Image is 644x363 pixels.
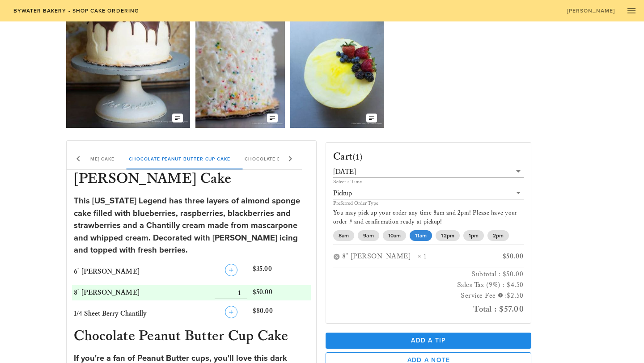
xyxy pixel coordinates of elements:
a: [PERSON_NAME] [561,4,621,17]
div: Pickup [333,190,352,198]
h3: [PERSON_NAME] Cake [72,170,311,190]
div: Pickup [333,187,524,199]
span: 2pm [493,230,504,241]
span: 1/4 Sheet Berry Chantilly [74,309,147,318]
span: 10am [388,230,401,241]
a: Bywater Bakery - Shop Cake Ordering [7,4,144,17]
div: × 1 [418,252,478,262]
div: Preferred Order Type [333,201,524,206]
span: [PERSON_NAME] [567,8,615,14]
div: $35.00 [251,262,311,282]
h3: Sales Tax (9%) : $4.50 [333,280,524,291]
span: $2.50 [507,291,524,300]
div: 8" [PERSON_NAME] [342,252,418,262]
div: Chocolate Butter Pecan Cake [237,148,338,169]
h3: Chocolate Peanut Butter Cup Cake [72,327,311,347]
div: Select a Time [333,179,524,185]
span: 9am [363,230,373,241]
span: 8am [339,230,349,241]
div: [DATE] [333,168,356,176]
span: 11am [415,230,427,241]
span: 12pm [441,230,454,241]
div: $50.00 [251,285,311,300]
span: 1pm [469,230,479,241]
span: Bywater Bakery - Shop Cake Ordering [13,8,139,14]
div: This [US_STATE] Legend has three layers of almond sponge cake filled with blueberries, raspberrie... [74,195,309,257]
h2: Total : $57.00 [333,302,524,316]
h3: Cart [333,150,363,164]
div: $50.00 [478,252,523,262]
button: Add a Tip [326,333,531,349]
span: Add a Tip [333,337,524,344]
div: Chocolate Peanut Butter Cup Cake [122,148,237,169]
h3: Service Fee : [333,291,524,302]
span: (1) [352,152,363,162]
span: 8" [PERSON_NAME] [74,288,140,297]
div: [DATE] [333,166,524,177]
span: 6" [PERSON_NAME] [74,267,140,276]
div: $80.00 [251,304,311,324]
p: You may pick up your order any time 8am and 2pm! Please have your order # and confirmation ready ... [333,209,524,227]
h3: Subtotal : $50.00 [333,269,524,280]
